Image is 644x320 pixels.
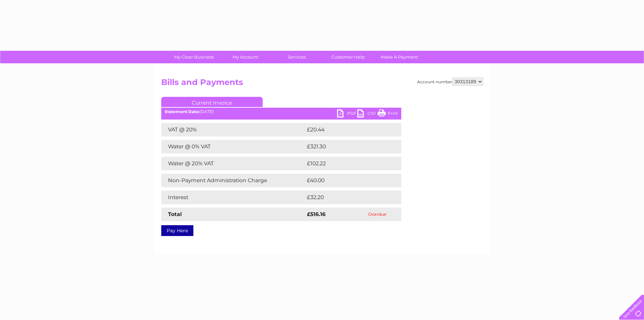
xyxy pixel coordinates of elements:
div: [DATE] [161,109,401,114]
td: £321.30 [305,140,389,153]
a: My Account [217,51,273,63]
a: PDF [337,109,357,119]
a: CSV [357,109,378,119]
a: Print [378,109,398,119]
td: Non-Payment Administration Charge [161,174,305,187]
strong: £516.16 [307,211,326,217]
a: Customer Help [320,51,376,63]
strong: Total [168,211,182,217]
a: My Clear Business [166,51,222,63]
td: Overdue [354,208,401,221]
td: £20.44 [305,123,388,136]
b: Statement Date: [165,109,199,114]
div: Account number [417,78,483,86]
a: Pay Here [161,225,193,236]
td: Water @ 0% VAT [161,140,305,153]
td: £32.20 [305,191,387,204]
a: Services [269,51,325,63]
h2: Bills and Payments [161,78,483,90]
td: Interest [161,191,305,204]
a: Current Invoice [161,97,263,107]
a: Make A Payment [372,51,427,63]
td: Water @ 20% VAT [161,157,305,170]
td: VAT @ 20% [161,123,305,136]
td: £40.00 [305,174,388,187]
td: £102.22 [305,157,389,170]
